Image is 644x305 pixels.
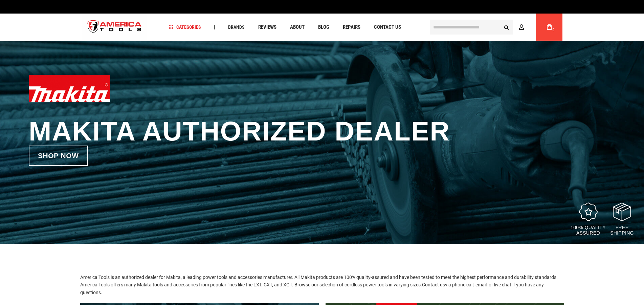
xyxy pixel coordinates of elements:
a: Blog [315,23,332,32]
span: Brands [228,25,245,29]
p: 100% quality assured [570,225,607,236]
img: America Tools [82,15,148,40]
span: Blog [318,25,329,30]
a: About [287,23,308,32]
a: Brands [225,23,248,32]
a: Categories [165,23,204,32]
span: Contact Us [374,25,401,30]
a: store logo [82,15,148,40]
a: Reviews [255,23,280,32]
a: Repairs [340,23,363,32]
a: Contact Us [371,23,404,32]
p: Free Shipping [610,225,634,236]
span: Repairs [343,25,360,30]
a: 0 [543,14,556,41]
h1: Makita Authorized Dealer [29,117,615,146]
span: Categories [169,25,201,29]
span: About [290,25,305,30]
p: America Tools is an authorized dealer for Makita, a leading power tools and accessories manufactu... [75,274,569,296]
span: Reviews [258,25,276,30]
a: Shop now [29,146,88,166]
button: Search [500,21,513,34]
span: 0 [553,28,555,32]
a: Contact us [422,282,445,287]
img: Makita logo [29,75,110,102]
